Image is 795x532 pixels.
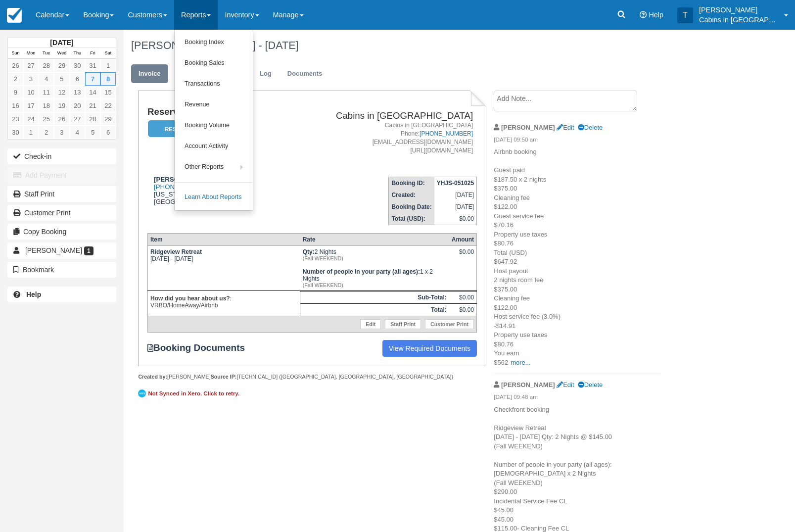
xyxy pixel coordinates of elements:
a: Booking Index [175,32,253,53]
a: Other Reports [175,157,253,178]
a: Account Activity [175,136,253,157]
a: Booking Sales [175,53,253,74]
a: Transactions [175,74,253,95]
a: Learn About Reports [175,187,253,208]
ul: Reports [174,30,253,211]
a: Revenue [175,95,253,115]
a: Booking Volume [175,115,253,136]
